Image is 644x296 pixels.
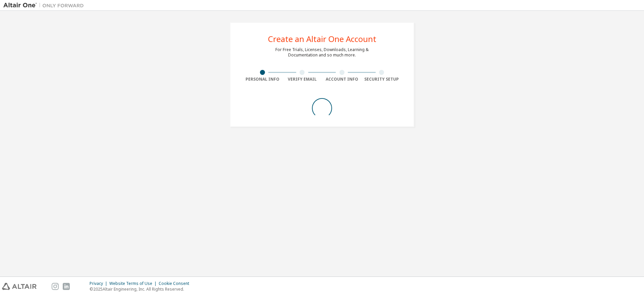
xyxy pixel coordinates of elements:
[243,77,282,82] div: Personal Info
[63,283,70,290] img: linkedin.svg
[268,35,376,43] div: Create an Altair One Account
[2,283,37,290] img: altair_logo.svg
[3,2,87,9] img: Altair One
[322,77,362,82] div: Account Info
[282,77,322,82] div: Verify Email
[275,47,369,58] div: For Free Trials, Licenses, Downloads, Learning & Documentation and so much more.
[159,281,193,286] div: Cookie Consent
[109,281,159,286] div: Website Terms of Use
[90,281,109,286] div: Privacy
[90,286,193,292] p: © 2025 Altair Engineering, Inc. All Rights Reserved.
[52,283,59,290] img: instagram.svg
[362,77,402,82] div: Security Setup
